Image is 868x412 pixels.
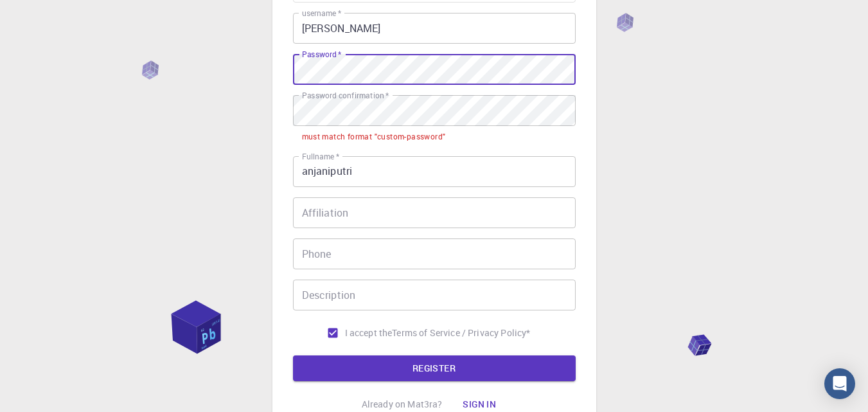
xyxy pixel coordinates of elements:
div: Open Intercom Messenger [824,368,855,399]
label: username [302,8,341,19]
button: REGISTER [293,355,576,381]
label: Password [302,49,341,60]
label: Password confirmation [302,90,389,101]
span: I accept the [345,327,393,339]
p: Already on Mat3ra? [362,398,443,411]
div: must match format "custom-password" [302,130,446,143]
a: Terms of Service / Privacy Policy* [392,327,530,339]
p: Terms of Service / Privacy Policy * [392,327,530,339]
label: Fullname [302,151,339,162]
